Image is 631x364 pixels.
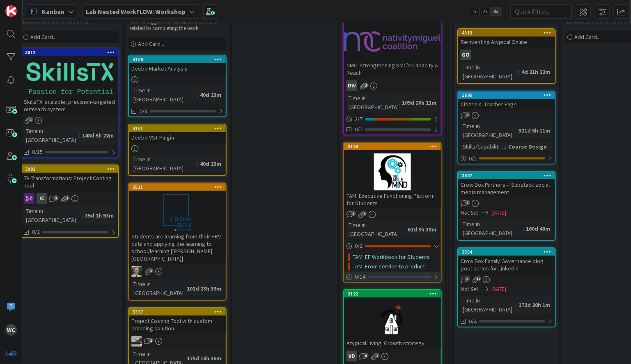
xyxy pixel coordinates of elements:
[491,285,507,293] span: [DATE]
[461,209,478,216] i: Not Set
[406,225,438,234] div: 62d 3h 38m
[83,211,116,220] div: 35d 1h 53m
[129,183,226,264] div: 3511Students are learning from their HRV data and applying the learning to school/learning [[PERS...
[523,224,524,233] span: :
[133,309,226,315] div: 3337
[458,172,555,197] div: 3407Crow Box Partners -- Substack social media management
[465,200,470,205] span: 1
[458,50,555,60] div: GO
[131,279,184,298] div: Time in [GEOGRAPHIC_DATA]
[21,96,118,114] div: SkillsTX: scalable, precision-targeted outreach system
[131,336,142,347] img: jB
[21,165,119,238] a: 3992TA-Transformations: Project Costing ToolICTime in [GEOGRAPHIC_DATA]:35d 1h 53m0/2
[344,290,441,298] div: 3122
[351,211,356,216] span: 1
[138,40,164,48] span: Add Card...
[148,268,154,273] span: 1
[129,308,226,334] div: 3337Project Costing Tool with custom branding solution
[461,142,505,151] div: Skills/Capabilities
[461,63,519,81] div: Time in [GEOGRAPHIC_DATA]
[344,143,441,208] div: 3120TAM: Executive Functioning Platform for Students
[344,351,441,362] div: VD
[82,211,83,220] span: :
[461,296,516,314] div: Time in [GEOGRAPHIC_DATA]
[374,353,380,358] span: 2
[30,33,57,41] span: Add Card...
[355,125,363,134] span: 0/7
[510,4,572,19] input: Quick Filter...
[462,92,555,98] div: 1895
[131,266,142,277] img: SH
[519,67,520,76] span: :
[480,7,491,16] span: 2x
[491,208,507,217] span: [DATE]
[129,132,226,143] div: Deebo VST Plugin
[129,266,226,277] div: SH
[346,351,357,362] div: VD
[458,179,555,197] div: Crow Box Partners -- Substack social media management
[184,354,185,363] span: :
[37,193,47,204] div: IC
[42,7,64,16] span: Kanban
[469,154,477,163] span: 0 / 1
[5,347,17,359] img: avatar
[353,262,425,271] a: TAM: From service to product
[458,248,555,274] div: 3354Crow Box Family Governance blog post series for LinkedIn
[21,48,119,158] a: 3012SkillsTX: scalable, precision-targeted outreach systemTime in [GEOGRAPHIC_DATA]:148d 5h 22m0/15
[129,56,226,63] div: 4100
[24,206,82,224] div: Time in [GEOGRAPHIC_DATA]
[129,63,226,74] div: Deebo Market Analysis
[458,29,555,37] div: 4513
[465,276,470,282] span: 3
[520,67,553,76] div: 4d 21h 22m
[355,115,363,124] span: 2 / 7
[130,18,225,32] p: Card is tagged with skills/competencies related to completing the work
[129,316,226,334] div: Project Costing Tool with custom branding solution
[516,126,517,135] span: :
[457,28,556,84] a: 4513Reinventing Atypical OnlineGOTime in [GEOGRAPHIC_DATA]:4d 21h 22m
[355,272,365,281] span: 0/14
[353,253,430,261] a: TAM: EF Workbook for Students
[355,242,363,250] span: 0 / 2
[344,80,441,91] div: DW
[32,228,40,236] span: 0/2
[5,324,17,336] div: WC
[129,308,226,316] div: 3337
[575,33,601,41] span: Add Card...
[346,94,399,112] div: Time in [GEOGRAPHIC_DATA]
[128,124,227,176] a: 4101Deebo VST PluginTime in [GEOGRAPHIC_DATA]:40d 23m
[461,50,471,60] div: GO
[458,256,555,274] div: Crow Box Family Governance blog post series for LinkedIn
[458,248,555,256] div: 3354
[462,30,555,36] div: 4513
[344,290,441,348] div: 3122Atypical Living: Growth strategy
[516,300,517,309] span: :
[457,91,556,165] a: 1895Citizen's: Teacher PageTime in [GEOGRAPHIC_DATA]:321d 5h 11mSkills/Capabilities:Course Design0/1
[461,285,478,293] i: Not Set
[185,354,223,363] div: 175d 16h 36m
[344,12,441,78] div: NMC: Strengthening NMC’s Capacity & Reach
[344,114,441,124] div: 2/7
[458,172,555,179] div: 3407
[404,225,406,234] span: :
[129,231,226,264] div: Students are learning from their HRV data and applying the learning to school/learning [[PERSON_N...
[363,82,369,88] span: 1
[469,317,477,326] span: 0/4
[131,155,197,173] div: Time in [GEOGRAPHIC_DATA]
[25,166,118,172] div: 3992
[465,112,470,117] span: 2
[399,98,400,107] span: :
[524,224,553,233] div: 160d 49m
[133,57,226,62] div: 4100
[129,125,226,143] div: 4101Deebo VST Plugin
[458,92,555,99] div: 1895
[461,220,523,238] div: Time in [GEOGRAPHIC_DATA]
[129,183,226,191] div: 3511
[28,117,33,122] span: 1
[133,184,226,190] div: 3511
[517,126,553,135] div: 321d 5h 11m
[79,131,80,140] span: :
[457,247,556,327] a: 3354Crow Box Family Governance blog post series for LinkedInNot Set[DATE]Time in [GEOGRAPHIC_DATA...
[344,338,441,348] div: Atypical Living: Growth strategy
[198,90,223,99] div: 40d 23m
